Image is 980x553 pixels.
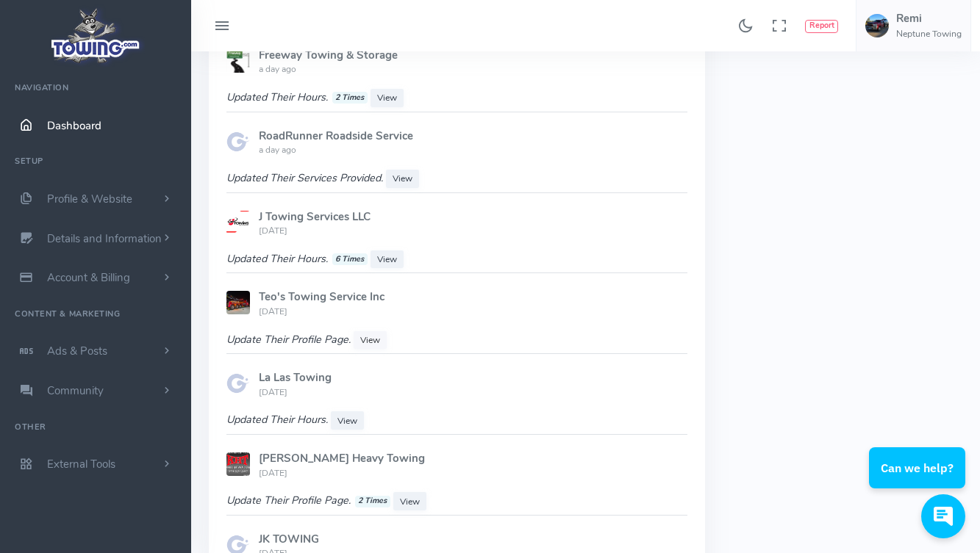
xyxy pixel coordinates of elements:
[331,411,364,430] a: View
[360,334,380,346] span: View
[226,211,250,234] img: Generic placeholder image
[371,250,404,269] a: View
[47,457,115,471] span: External Tools
[259,291,687,303] h5: Teo's Towing Service Inc
[226,49,250,73] img: Generic placeholder image
[47,231,162,246] span: Details and Information
[259,467,287,479] small: [DATE]
[377,92,397,104] span: View
[259,225,287,236] small: [DATE]
[259,144,296,156] small: a day ago
[259,49,687,61] h5: Freeway Towing & Storage
[259,386,287,398] small: [DATE]
[226,331,351,346] i: Update Their Profile Page.
[851,407,980,553] iframe: Conversations
[46,4,146,67] img: logo
[259,63,296,75] small: a day ago
[332,253,368,265] span: 6 Times
[865,14,889,37] img: user-image
[226,412,328,427] i: Updated Their Hours.
[226,170,383,185] i: Updated Their Services Provided.
[259,372,687,383] h5: La Las Towing
[226,493,393,507] i: Update Their Profile Page.
[896,12,962,24] h5: Remi
[226,251,371,266] i: Updated Their Hours.
[386,170,419,188] a: View
[393,173,412,184] span: View
[337,415,357,427] span: View
[226,130,250,153] img: Generic placeholder image
[226,291,250,314] img: Generic placeholder image
[393,492,426,510] a: View
[332,92,368,104] span: 2 Times
[226,452,250,476] img: Generic placeholder image
[47,270,130,285] span: Account & Billing
[259,130,687,142] h5: RoadRunner Roadside Service
[47,383,104,398] span: Community
[259,533,687,545] h5: JK TOWING
[226,372,250,395] img: Generic placeholder image
[47,118,101,133] span: Dashboard
[47,344,107,358] span: Ads & Posts
[259,306,287,317] small: [DATE]
[354,331,387,350] a: View
[226,90,371,104] i: Updated Their Hours.
[805,20,838,33] button: Report
[896,29,962,39] h6: Neptune Towing
[377,253,397,265] span: View
[355,496,390,507] span: 2 Times
[47,192,132,206] span: Profile & Website
[259,452,687,464] h5: [PERSON_NAME] Heavy Towing
[371,89,404,107] a: View
[400,496,420,507] span: View
[259,211,687,223] h5: J Towing Services LLC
